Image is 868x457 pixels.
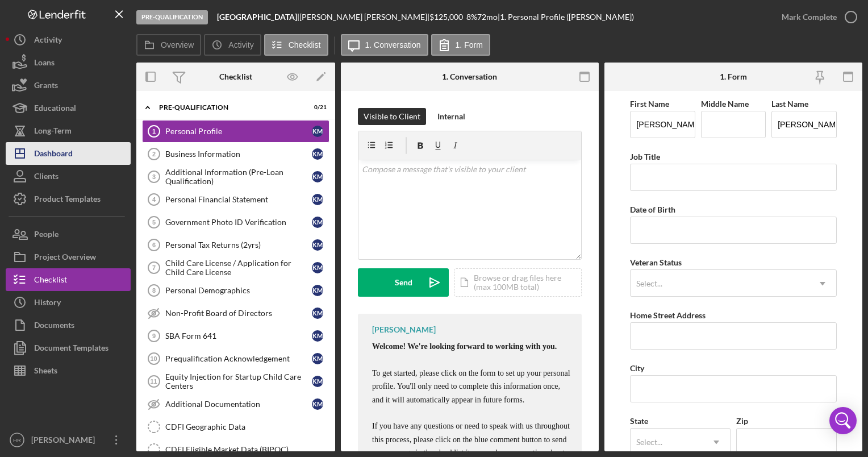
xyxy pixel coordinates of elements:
[6,336,131,359] a: Document Templates
[6,74,131,97] a: Grants
[165,259,312,277] div: Child Care License / Application for Child Care License
[442,72,497,81] div: 1. Conversation
[498,13,634,22] div: | 1. Personal Profile ([PERSON_NAME])
[6,223,131,246] a: People
[630,310,706,320] label: Home Street Address
[165,309,312,318] div: Non-Profit Board of Directors
[204,34,261,56] button: Activity
[165,372,312,390] div: Equity Injection for Startup Child Care Centers
[372,342,557,351] span: Welcome! We're looking forward to working with you.
[142,256,329,279] a: 7Child Care License / Application for Child Care LicenseKM
[159,104,298,111] div: Pre-Qualification
[152,287,156,294] tspan: 8
[312,148,323,160] div: K M
[165,354,312,363] div: Prequalification Acknowledgement
[312,171,323,182] div: K M
[6,97,131,119] button: Educational
[6,429,131,451] button: HR[PERSON_NAME]
[34,97,76,122] div: Educational
[437,108,465,125] div: Internal
[152,219,156,226] tspan: 5
[165,218,312,227] div: Government Photo ID Verification
[34,28,62,54] div: Activity
[217,12,297,22] b: [GEOGRAPHIC_DATA]
[150,355,157,362] tspan: 10
[152,196,156,203] tspan: 4
[306,104,327,111] div: 0 / 21
[142,143,329,165] a: 2Business InformationKM
[312,285,323,296] div: K M
[312,126,323,137] div: K M
[165,195,312,204] div: Personal Financial Statement
[165,240,312,250] div: Personal Tax Returns (2yrs)
[312,398,323,410] div: K M
[6,142,131,165] a: Dashboard
[636,279,662,288] div: Select...
[34,51,55,77] div: Loans
[34,336,108,362] div: Document Templates
[829,407,857,434] div: Open Intercom Messenger
[165,168,312,186] div: Additional Information (Pre-Loan Qualification)
[142,393,329,416] a: Additional DocumentationKM
[228,40,253,49] label: Activity
[720,72,747,81] div: 1. Form
[6,314,131,336] button: Documents
[152,151,156,157] tspan: 2
[358,108,426,125] button: Visible to Client
[142,234,329,256] a: 6Personal Tax Returns (2yrs)KM
[429,12,463,22] span: $125,000
[34,188,101,213] div: Product Templates
[341,34,428,56] button: 1. Conversation
[6,359,131,382] a: Sheets
[312,217,323,228] div: K M
[630,99,669,109] label: First Name
[34,165,59,190] div: Clients
[431,34,490,56] button: 1. Form
[142,347,329,370] a: 10Prequalification AcknowledgementKM
[34,359,57,385] div: Sheets
[432,108,471,125] button: Internal
[142,325,329,347] a: 9SBA Form 641KM
[456,40,483,49] label: 1. Form
[165,286,312,295] div: Personal Demographics
[395,268,412,297] div: Send
[477,13,498,22] div: 72 mo
[312,239,323,251] div: K M
[142,165,329,188] a: 3Additional Information (Pre-Loan Qualification)KM
[142,188,329,211] a: 4Personal Financial StatementKM
[136,34,201,56] button: Overview
[312,353,323,364] div: K M
[34,74,58,99] div: Grants
[6,268,131,291] a: Checklist
[34,223,59,248] div: People
[312,330,323,342] div: K M
[219,72,252,81] div: Checklist
[6,51,131,74] button: Loans
[630,152,660,161] label: Job Title
[630,363,644,373] label: City
[6,188,131,210] button: Product Templates
[217,13,299,22] div: |
[6,246,131,268] button: Project Overview
[165,149,312,159] div: Business Information
[152,173,156,180] tspan: 3
[6,119,131,142] button: Long-Term
[6,165,131,188] a: Clients
[372,325,436,334] div: [PERSON_NAME]
[165,422,329,431] div: CDFI Geographic Data
[152,242,156,248] tspan: 6
[142,120,329,143] a: 1Personal ProfileKM
[736,416,748,426] label: Zip
[142,279,329,302] a: 8Personal DemographicsKM
[165,331,312,340] div: SBA Form 641
[299,13,429,22] div: [PERSON_NAME] [PERSON_NAME] |
[630,205,675,214] label: Date of Birth
[6,291,131,314] button: History
[34,119,72,145] div: Long-Term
